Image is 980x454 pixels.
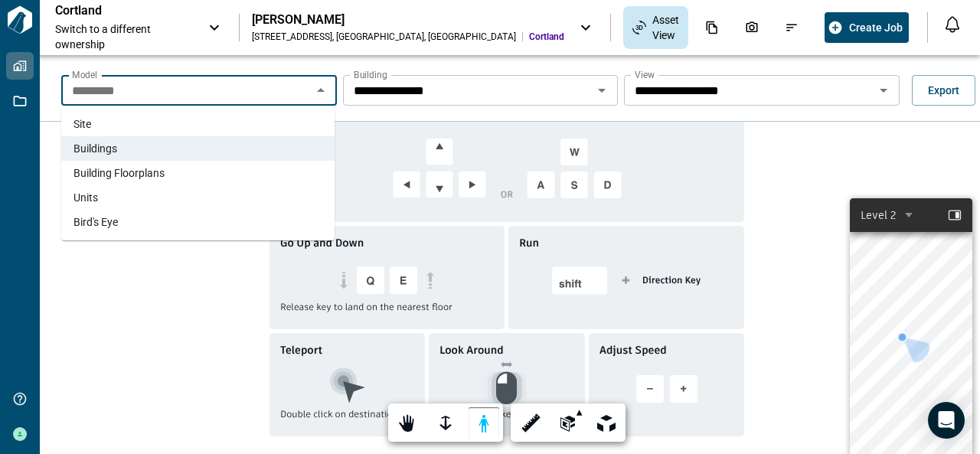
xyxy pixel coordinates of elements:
span: Go Up and Down [280,235,364,250]
span: Cortland [529,31,564,43]
span: Direction Key [642,274,701,287]
span: Export [928,83,959,98]
span: Switch to a different ownership [55,21,193,52]
span: Run [519,235,539,250]
span: Buildings [73,141,117,156]
div: Jobs [815,15,848,41]
button: Open [873,80,894,101]
span: Bird's Eye [73,214,118,230]
label: View [635,68,655,81]
button: Export [912,75,975,106]
div: [STREET_ADDRESS] , [GEOGRAPHIC_DATA] , [GEOGRAPHIC_DATA] [252,31,516,43]
span: Adjust Speed [599,342,667,358]
span: Site [73,116,91,132]
span: Teleport [280,342,322,358]
span: Release key to land on the nearest floor [280,301,452,325]
div: Open Intercom Messenger [928,402,965,439]
div: Asset View [623,6,688,49]
button: Create Job [825,12,909,43]
label: Building [354,68,387,81]
span: Building Floorplans [73,165,165,181]
div: Photos [736,15,768,41]
button: Close [310,80,332,101]
span: Create Job [849,20,903,35]
p: Cortland [55,3,193,18]
button: Open notification feed [940,12,965,37]
span: Double click on destination [280,408,398,432]
div: Level 2 [861,207,896,223]
button: Open [591,80,612,101]
span: OR [501,188,513,201]
div: Documents [696,15,728,41]
label: Model [72,68,97,81]
div: Issues & Info [776,15,808,41]
div: [PERSON_NAME] [252,12,564,28]
span: Units [73,190,98,205]
span: Asset View [652,12,679,43]
span: Look Around [439,342,504,358]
